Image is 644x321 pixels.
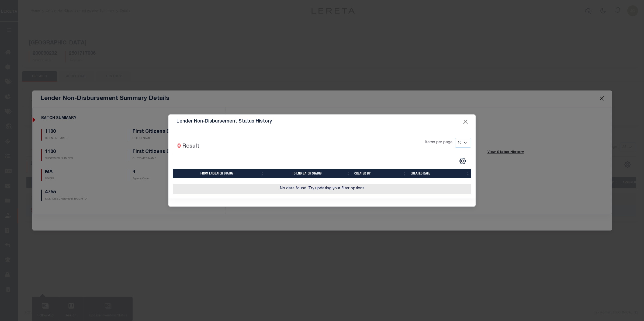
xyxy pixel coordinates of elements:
span: 0 [177,144,181,149]
button: Close [462,118,469,125]
th: Created By: activate to sort column ascending [352,169,408,178]
th: Created Date: activate to sort column ascending [408,169,472,178]
span: Items per page [425,140,452,146]
h5: Lender Non-Disbursement Status History [176,119,272,125]
th: From LNDBatch Status: activate to sort column ascending [173,169,266,178]
th: To LND Batch Status: activate to sort column ascending [266,169,352,178]
td: No data found. Try updating your filter options [173,184,472,194]
label: Result [182,142,199,151]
